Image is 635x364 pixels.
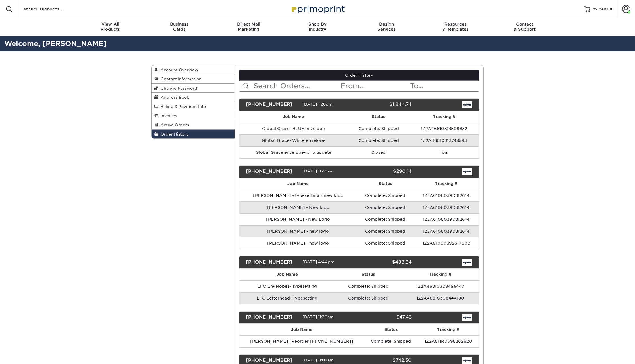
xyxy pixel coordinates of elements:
span: Account Overview [158,68,198,72]
a: Billing & Payment Info [152,102,235,111]
span: Design [352,22,421,27]
div: $1,844.74 [355,101,416,108]
th: Job Name [239,111,348,123]
a: View AllProducts [76,18,145,36]
a: Resources& Templates [421,18,490,36]
a: open [462,259,472,266]
span: Billing & Payment Info [158,104,206,109]
input: From... [340,81,409,91]
td: 1Z2A61060390812614 [414,213,479,225]
span: Active Orders [158,123,189,127]
th: Tracking # [418,324,479,335]
span: Contact [490,22,559,27]
div: & Templates [421,22,490,32]
td: [PERSON_NAME] [Reorder [PHONE_NUMBER]] [239,335,365,347]
span: [DATE] 11:30am [302,315,334,319]
span: [DATE] 11:03am [302,358,334,362]
td: 1Z2A61060390812614 [414,225,479,237]
td: 1Z2A46810308444180 [401,292,479,304]
td: 1Z2A611R0396262620 [418,335,479,347]
td: Complete: Shipped [348,134,409,146]
div: [PHONE_NUMBER] [242,314,302,321]
td: LFO Envelopes- Typesetting [239,280,335,292]
td: 1Z2A46810308495447 [401,280,479,292]
th: Job Name [239,178,357,190]
div: Services [352,22,421,32]
a: Order History [239,70,479,81]
td: n/a [409,146,479,158]
td: 1Z2A46810313509832 [409,123,479,134]
td: Complete: Shipped [357,201,414,213]
div: Products [76,22,145,32]
td: Complete: Shipped [357,237,414,249]
div: [PHONE_NUMBER] [242,259,302,266]
th: Status [357,178,414,190]
td: [PERSON_NAME] - new logo [239,237,357,249]
div: $290.14 [355,168,416,175]
td: Complete: Shipped [357,190,414,201]
div: Cards [145,22,214,32]
div: $47.43 [355,314,416,321]
span: Address Book [158,95,189,100]
td: [PERSON_NAME] - New logo [239,201,357,213]
span: 0 [610,7,612,11]
td: Closed [348,146,409,158]
a: Address Book [152,93,235,102]
a: Direct MailMarketing [214,18,283,36]
td: Global Grace- White envelope [239,134,348,146]
td: 1Z2A61060390812614 [414,201,479,213]
span: Change Password [158,86,197,91]
td: Complete: Shipped [357,213,414,225]
span: Contact Information [158,77,202,81]
span: Direct Mail [214,22,283,27]
span: Shop By [283,22,352,27]
div: & Support [490,22,559,32]
span: Resources [421,22,490,27]
input: Search Orders... [253,81,340,91]
a: DesignServices [352,18,421,36]
td: 1Z2A46810313748593 [409,134,479,146]
td: Complete: Shipped [335,280,402,292]
input: To... [410,81,479,91]
th: Status [335,269,402,280]
a: Contact Information [152,74,235,83]
span: Invoices [158,113,177,118]
a: Shop ByIndustry [283,18,352,36]
a: open [462,168,472,175]
span: MY CART [592,7,609,12]
th: Status [348,111,409,123]
td: Global Grace envelope-logo update [239,146,348,158]
a: Change Password [152,84,235,93]
th: Job Name [239,269,335,280]
td: 1Z2A61060392617608 [414,237,479,249]
span: Order History [158,132,189,136]
td: [PERSON_NAME] - new logo [239,225,357,237]
td: Complete: Shipped [348,123,409,134]
div: [PHONE_NUMBER] [242,101,302,108]
span: View All [76,22,145,27]
td: LFO Letterhead- Typesetting [239,292,335,304]
input: SEARCH PRODUCTS..... [23,6,78,12]
span: [DATE] 1:28pm [302,102,333,106]
td: Complete: Shipped [335,292,402,304]
td: Global Grace- BLUE envelope [239,123,348,134]
td: Complete: Shipped [364,335,417,347]
img: Primoprint [289,3,346,15]
a: Account Overview [152,65,235,74]
td: 1Z2A61060390812614 [414,190,479,201]
div: [PHONE_NUMBER] [242,168,302,175]
a: Invoices [152,111,235,120]
span: [DATE] 4:44pm [302,260,335,264]
a: Contact& Support [490,18,559,36]
td: [PERSON_NAME] - typesetting / new logo [239,190,357,201]
td: [PERSON_NAME] - New Logo [239,213,357,225]
th: Tracking # [409,111,479,123]
th: Status [364,324,417,335]
td: Complete: Shipped [357,225,414,237]
a: Active Orders [152,120,235,129]
a: open [462,101,472,108]
a: BusinessCards [145,18,214,36]
span: [DATE] 11:49am [302,169,334,173]
span: Business [145,22,214,27]
th: Tracking # [401,269,479,280]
